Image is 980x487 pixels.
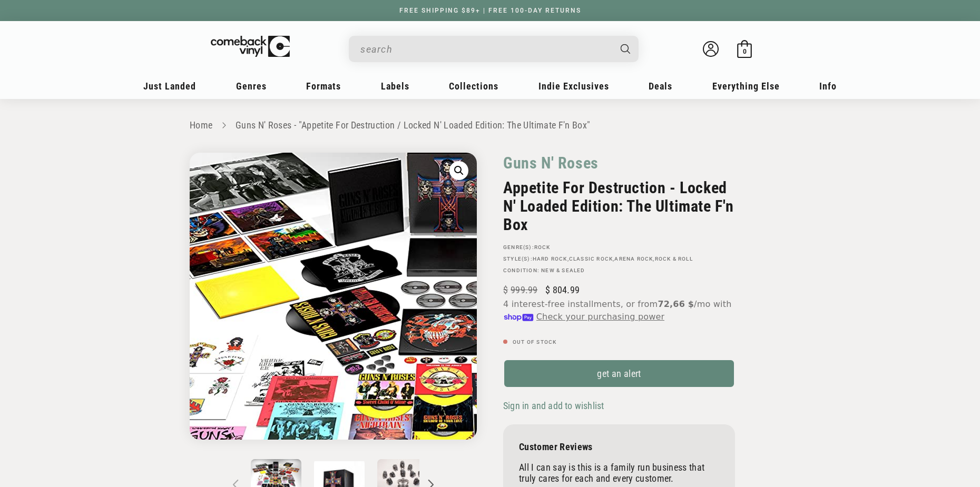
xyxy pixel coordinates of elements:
[569,256,613,262] a: Classic Rock
[538,81,609,92] span: Indie Exclusives
[503,256,735,262] p: STYLE(S): , , ,
[503,339,735,345] p: Out of stock
[143,81,196,92] span: Just Landed
[389,7,592,14] a: FREE SHIPPING $89+ | FREE 100-DAY RETURNS
[533,256,567,262] a: Hard Rock
[449,81,498,92] span: Collections
[503,244,735,251] p: GENRE(S):
[236,81,267,92] span: Genres
[743,47,747,55] span: 0
[649,81,672,92] span: Deals
[545,284,550,295] span: $
[236,120,591,131] a: Guns N' Roses - "Appetite For Destruction / Locked N' Loaded Edition: The Ultimate F'n Box"
[612,36,640,62] button: Search
[519,441,719,452] p: Customer Reviews
[349,36,639,62] div: Search
[519,462,719,484] p: All I can say is this is a family run business that truly cares for each and every customer.
[503,284,508,295] span: $
[534,244,551,250] a: Rock
[190,118,790,133] nav: breadcrumbs
[819,81,837,92] span: Info
[503,400,607,412] button: Sign in and add to wishlist
[712,81,780,92] span: Everything Else
[306,81,341,92] span: Formats
[503,153,599,173] a: Guns N' Roses
[503,359,735,388] a: get an alert
[545,284,580,295] span: 804.99
[381,81,409,92] span: Labels
[503,267,735,274] p: Condition: New & Sealed
[360,38,610,60] input: When autocomplete results are available use up and down arrows to review and enter to select
[190,120,212,131] a: Home
[503,178,735,234] h2: Appetite For Destruction - Locked N' Loaded Edition: The Ultimate F'n Box
[503,284,537,295] s: 999.99
[503,400,604,411] span: Sign in and add to wishlist
[655,256,693,262] a: Rock & Roll
[614,256,653,262] a: Arena Rock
